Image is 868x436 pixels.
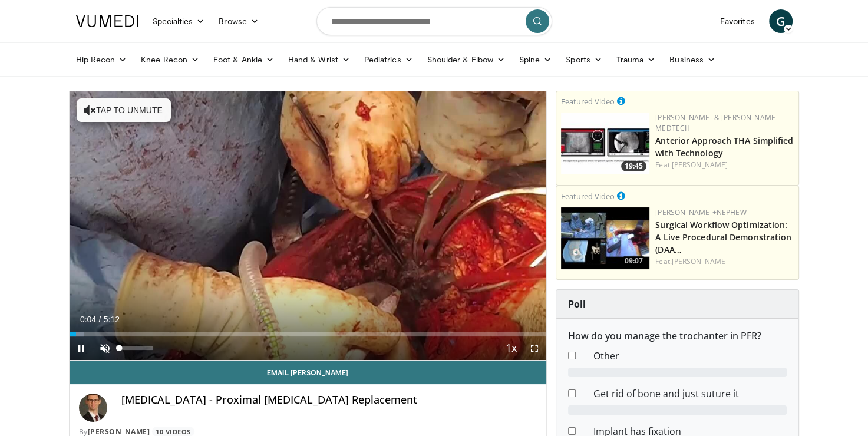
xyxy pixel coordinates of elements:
span: 0:04 [80,315,96,324]
h4: [MEDICAL_DATA] - Proximal [MEDICAL_DATA] Replacement [121,394,537,407]
a: 19:45 [561,113,649,174]
img: Avatar [79,394,107,422]
input: Search topics, interventions [316,7,552,35]
a: Email [PERSON_NAME] [70,361,547,384]
button: Pause [70,336,93,360]
a: Knee Recon [134,48,206,71]
a: [PERSON_NAME] [672,160,728,170]
a: Specialties [146,9,212,33]
img: bcfc90b5-8c69-4b20-afee-af4c0acaf118.150x105_q85_crop-smart_upscale.jpg [561,207,649,269]
dd: Get rid of bone and just suture it [585,387,796,401]
a: 09:07 [561,207,649,269]
span: 5:12 [104,315,120,324]
a: Spine [512,48,559,71]
h6: How do you manage the trochanter in PFR? [568,331,787,342]
button: Playback Rate [499,336,523,360]
button: Tap to unmute [77,98,171,122]
video-js: Video Player [70,91,547,361]
a: [PERSON_NAME]+Nephew [655,207,746,217]
small: Featured Video [561,96,615,107]
a: Pediatrics [357,48,420,71]
span: / [99,315,101,324]
div: Volume Level [120,346,153,350]
dd: Other [585,349,796,363]
a: [PERSON_NAME] & [PERSON_NAME] MedTech [655,113,778,133]
a: Favorites [713,9,762,33]
button: Fullscreen [523,336,546,360]
img: VuMedi Logo [76,15,138,27]
a: Business [662,48,722,71]
a: Browse [212,9,266,33]
a: Trauma [609,48,663,71]
span: 19:45 [621,161,646,171]
a: Hip Recon [69,48,134,71]
a: Shoulder & Elbow [420,48,512,71]
span: 09:07 [621,256,646,266]
div: Progress Bar [70,332,547,336]
button: Unmute [93,336,117,360]
a: Surgical Workflow Optimization: A Live Procedural Demonstration (DAA… [655,219,791,255]
div: Feat. [655,160,794,170]
strong: Poll [568,298,586,311]
a: Anterior Approach THA Simplified with Technology [655,135,793,158]
a: Hand & Wrist [281,48,357,71]
small: Featured Video [561,191,615,202]
a: Foot & Ankle [206,48,281,71]
a: G [769,9,793,33]
img: 06bb1c17-1231-4454-8f12-6191b0b3b81a.150x105_q85_crop-smart_upscale.jpg [561,113,649,174]
div: Feat. [655,256,794,267]
a: [PERSON_NAME] [672,256,728,266]
a: Sports [559,48,609,71]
